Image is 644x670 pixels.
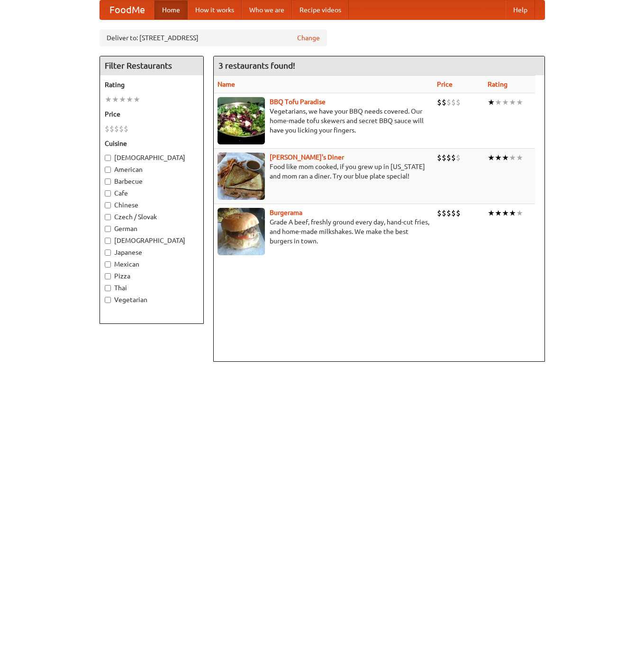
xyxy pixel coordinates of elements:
li: ★ [133,94,140,105]
a: How it works [188,0,242,19]
label: Chinese [105,200,199,210]
li: $ [442,97,446,107]
label: German [105,224,199,233]
h5: Cuisine [105,139,199,148]
input: Pizza [105,273,111,279]
a: Rating [488,80,508,88]
input: Cafe [105,190,111,197]
label: Mexican [105,259,199,269]
label: [DEMOGRAPHIC_DATA] [105,153,199,162]
li: ★ [502,97,509,107]
li: $ [456,152,461,163]
li: $ [446,97,451,107]
li: ★ [516,208,523,218]
li: $ [109,124,114,134]
h4: Filter Restaurants [100,56,203,75]
li: $ [119,124,124,134]
img: tofuparadise.jpg [218,97,265,144]
li: ★ [502,208,509,218]
li: $ [124,124,128,134]
ng-pluralize: 3 restaurants found! [218,61,295,70]
li: $ [442,152,446,163]
label: Cafe [105,188,199,198]
input: Mexican [105,261,111,268]
li: $ [105,124,109,134]
label: Czech / Slovak [105,212,199,222]
input: [DEMOGRAPHIC_DATA] [105,238,111,244]
li: ★ [488,97,495,107]
h5: Rating [105,80,199,89]
label: American [105,165,199,174]
input: Vegetarian [105,297,111,303]
li: ★ [119,94,126,105]
label: Japanese [105,248,199,257]
label: [DEMOGRAPHIC_DATA] [105,236,199,245]
li: $ [451,152,456,163]
label: Barbecue [105,177,199,186]
li: ★ [112,94,119,105]
a: Recipe videos [292,0,349,19]
input: Czech / Slovak [105,214,111,220]
a: FoodMe [100,0,154,19]
li: ★ [488,152,495,163]
a: Burgerama [270,209,302,216]
h5: Price [105,109,199,119]
li: $ [451,97,456,107]
a: Home [154,0,188,19]
p: Food like mom cooked, if you grew up in [US_STATE] and mom ran a diner. Try our blue plate special! [218,162,429,181]
li: ★ [495,97,502,107]
li: ★ [516,152,523,163]
li: ★ [502,152,509,163]
li: ★ [495,208,502,218]
a: Change [297,33,320,43]
li: ★ [488,208,495,218]
li: ★ [495,152,502,163]
a: Name [218,80,235,88]
img: sallys.jpg [218,152,265,200]
li: $ [442,208,446,218]
label: Pizza [105,271,199,281]
li: $ [437,208,442,218]
li: ★ [516,97,523,107]
p: Vegetarians, we have your BBQ needs covered. Our home-made tofu skewers and secret BBQ sauce will... [218,107,429,135]
input: Barbecue [105,179,111,185]
label: Vegetarian [105,295,199,304]
li: ★ [509,208,516,218]
li: $ [114,124,119,134]
li: ★ [509,97,516,107]
input: German [105,226,111,232]
li: $ [437,97,442,107]
li: $ [456,208,461,218]
li: $ [456,97,461,107]
li: $ [451,208,456,218]
input: American [105,167,111,173]
li: $ [446,152,451,163]
a: Help [506,0,535,19]
input: [DEMOGRAPHIC_DATA] [105,155,111,161]
li: ★ [509,152,516,163]
a: Who we are [242,0,292,19]
li: ★ [126,94,133,105]
p: Grade A beef, freshly ground every day, hand-cut fries, and home-made milkshakes. We make the bes... [218,217,429,246]
li: $ [437,152,442,163]
a: [PERSON_NAME]'s Diner [270,153,344,161]
li: ★ [105,94,112,105]
div: Deliver to: [STREET_ADDRESS] [100,29,327,46]
a: Price [437,80,453,88]
li: $ [446,208,451,218]
a: BBQ Tofu Paradise [270,98,326,106]
input: Thai [105,285,111,291]
input: Japanese [105,250,111,256]
input: Chinese [105,202,111,208]
img: burgerama.jpg [218,208,265,255]
label: Thai [105,283,199,293]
